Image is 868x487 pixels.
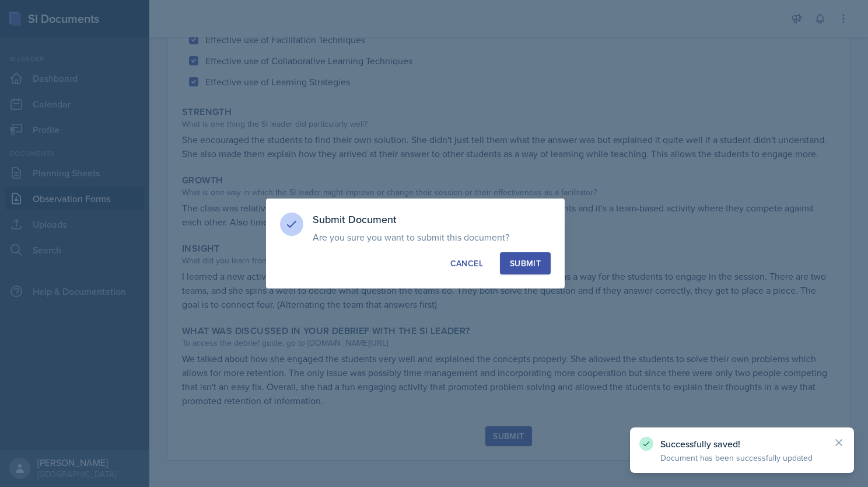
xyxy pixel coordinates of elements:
[313,231,551,243] p: Are you sure you want to submit this document?
[500,252,551,274] button: Submit
[660,452,824,464] p: Document has been successfully updated
[660,438,824,450] p: Successfully saved!
[313,213,551,227] h3: Submit Document
[510,258,541,269] div: Submit
[440,252,493,274] button: Cancel
[450,258,483,269] div: Cancel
